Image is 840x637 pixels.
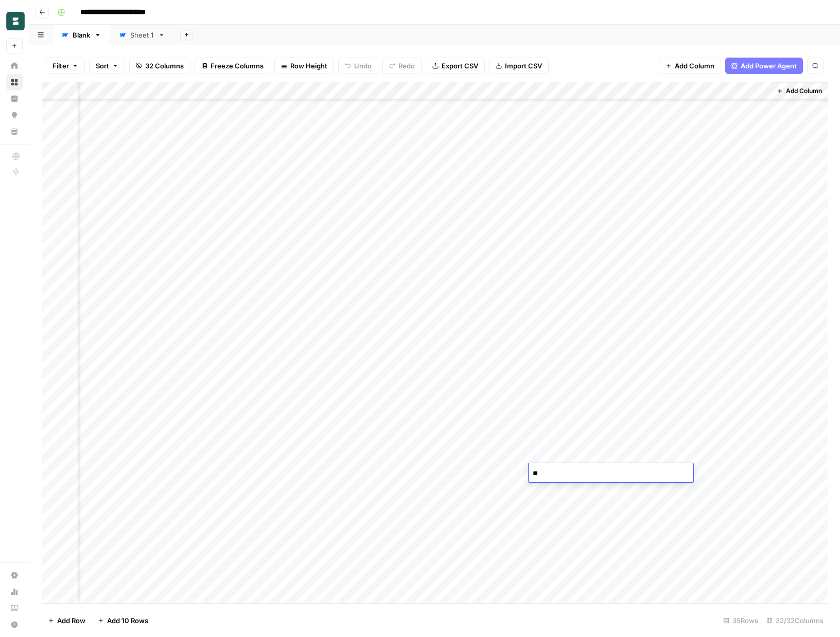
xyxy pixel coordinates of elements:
button: Import CSV [489,58,549,74]
button: Add Row [42,612,92,629]
a: Sheet 1 [110,25,174,45]
div: 35 Rows [719,612,762,629]
a: Home [6,58,23,74]
span: Sort [96,61,109,71]
button: Freeze Columns [195,58,270,74]
span: Freeze Columns [211,61,264,71]
span: Row Height [290,61,327,71]
div: Sheet 1 [130,30,154,40]
img: Borderless Logo [6,12,25,30]
a: Learning Hub [6,600,23,616]
a: Usage [6,584,23,600]
span: Filter [52,61,69,71]
button: Redo [382,58,422,74]
button: 32 Columns [129,58,190,74]
span: Undo [354,61,372,71]
a: Your Data [6,123,23,140]
button: Add Column [659,58,721,74]
span: Import CSV [505,61,542,71]
button: Add Power Agent [725,58,803,74]
span: Add Column [786,86,822,96]
span: Add Power Agent [741,61,797,71]
span: Add 10 Rows [107,615,148,626]
button: Row Height [274,58,334,74]
div: Blank [73,30,90,40]
span: Redo [398,61,415,71]
button: Export CSV [426,58,485,74]
a: Settings [6,567,23,584]
a: Opportunities [6,107,23,123]
a: Blank [52,25,110,45]
button: Sort [89,58,125,74]
button: Filter [46,58,85,74]
a: Browse [6,74,23,90]
button: Workspace: Borderless [6,8,23,34]
div: 32/32 Columns [762,612,828,629]
button: Add 10 Rows [92,612,154,629]
button: Help + Support [6,616,23,633]
span: Add Row [57,615,85,626]
button: Add Column [773,84,826,98]
span: Export CSV [442,61,478,71]
a: Insights [6,90,23,107]
span: 32 Columns [145,61,184,71]
button: Undo [338,58,378,74]
span: Add Column [675,61,714,71]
